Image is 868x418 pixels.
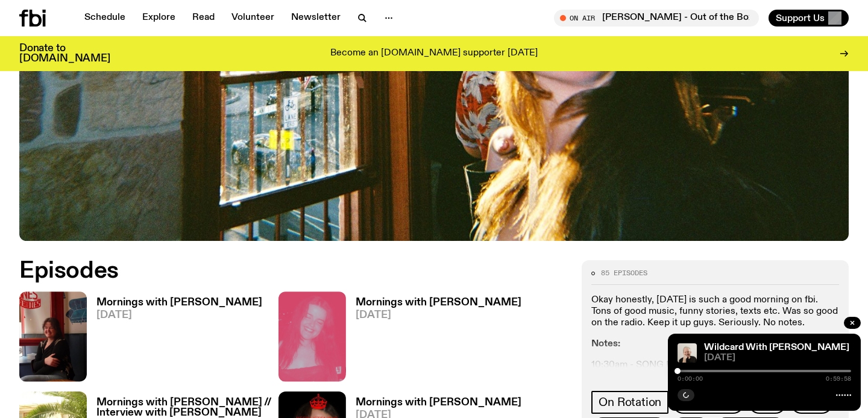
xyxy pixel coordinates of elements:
[96,298,262,308] h3: Mornings with [PERSON_NAME]
[185,10,222,27] a: Read
[346,298,521,381] a: Mornings with [PERSON_NAME][DATE]
[19,43,110,64] h3: Donate to [DOMAIN_NAME]
[19,260,567,282] h2: Episodes
[135,10,183,27] a: Explore
[678,343,697,363] img: Stuart is smiling charmingly, wearing a black t-shirt against a stark white background.
[704,343,849,352] a: Wildcard With [PERSON_NAME]
[96,310,262,320] span: [DATE]
[769,10,849,27] button: Support Us
[284,10,348,27] a: Newsletter
[77,10,133,27] a: Schedule
[601,270,647,276] span: 85 episodes
[356,398,521,408] h3: Mornings with [PERSON_NAME]
[678,376,703,382] span: 0:00:00
[591,295,839,329] p: Okay honestly, [DATE] is such a good morning on fbi. Tons of good music, funny stories, texts etc...
[776,13,825,23] span: Support Us
[356,310,521,320] span: [DATE]
[826,376,851,382] span: 0:59:58
[96,398,278,418] h3: Mornings with [PERSON_NAME] // Interview with [PERSON_NAME]
[356,298,521,308] h3: Mornings with [PERSON_NAME]
[554,10,759,27] button: On Air[PERSON_NAME] - Out of the Box
[591,391,668,414] a: On Rotation
[224,10,281,27] a: Volunteer
[87,298,262,381] a: Mornings with [PERSON_NAME][DATE]
[599,396,661,409] span: On Rotation
[330,48,538,59] p: Become an [DOMAIN_NAME] supporter [DATE]
[704,354,851,363] span: [DATE]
